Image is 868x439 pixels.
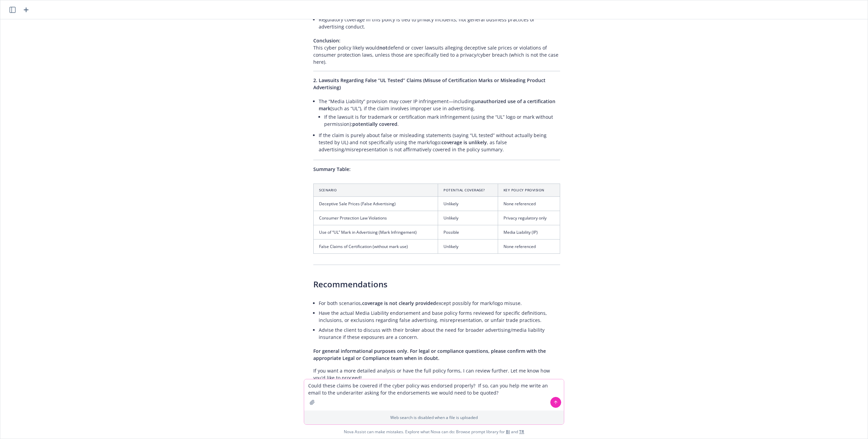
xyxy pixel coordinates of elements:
span: For general informational purposes only. For legal or compliance questions, please confirm with t... [313,348,546,361]
li: Regulatory coverage in this policy is tied to privacy incidents, not general business practices o... [319,15,560,32]
li: Advise the client to discuss with their broker about the need for broader advertising/media liabi... [319,325,560,342]
span: 2. Lawsuits Regarding False “UL Tested” Claims (Misuse of Certification Marks or Misleading Produ... [313,77,546,91]
span: unauthorized use of a certification mark [319,98,555,112]
li: For both scenarios, except possibly for mark/logo misuse. [319,298,560,308]
a: TR [519,429,524,435]
span: Recommendations [313,279,388,290]
td: Consumer Protection Law Violations [314,211,438,225]
td: Unlikely [438,240,498,254]
td: Deceptive Sale Prices (False Advertising) [314,196,438,211]
span: Conclusion: [313,37,340,44]
td: Possible [438,225,498,240]
th: Scenario [314,184,438,196]
td: None referenced [498,240,560,254]
li: If the claim is purely about false or misleading statements (saying “UL tested” without actually ... [319,130,560,154]
span: potentially covered [352,121,397,127]
a: BI [506,429,510,435]
td: Privacy regulatory only [498,211,560,225]
td: Unlikely [438,196,498,211]
th: Potential Coverage? [438,184,498,196]
td: False Claims of Certification (without mark use) [314,240,438,254]
th: Key Policy Provision [498,184,560,196]
td: Use of “UL” Mark in Advertising (Mark Infringement) [314,225,438,240]
span: Nova Assist can make mistakes. Explore what Nova can do: Browse prompt library for and [344,425,524,439]
p: If you want a more detailed analysis or have the full policy forms, I can review further. Let me ... [313,367,560,381]
li: If the lawsuit is for trademark or certification mark infringement (using the “UL” logo or mark w... [324,112,560,129]
span: coverage is unlikely [441,139,487,146]
p: This cyber policy likely would defend or cover lawsuits alleging deceptive sale prices or violati... [313,37,560,65]
td: None referenced [498,196,560,211]
span: not [379,44,388,51]
td: Unlikely [438,211,498,225]
td: Media Liability (IP) [498,225,560,240]
li: Have the actual Media Liability endorsement and base policy forms reviewed for specific definitio... [319,308,560,325]
p: Web search is disabled when a file is uploaded [308,415,560,420]
textarea: Could these claims be covered if the cyber policy was endorsed properly? If so, can you help me w... [304,379,564,411]
span: coverage is not clearly provided [362,300,436,306]
li: The “Media Liability” provision may cover IP infringement—including (such as “UL”), if the claim ... [319,96,560,130]
span: Summary Table: [313,166,351,172]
